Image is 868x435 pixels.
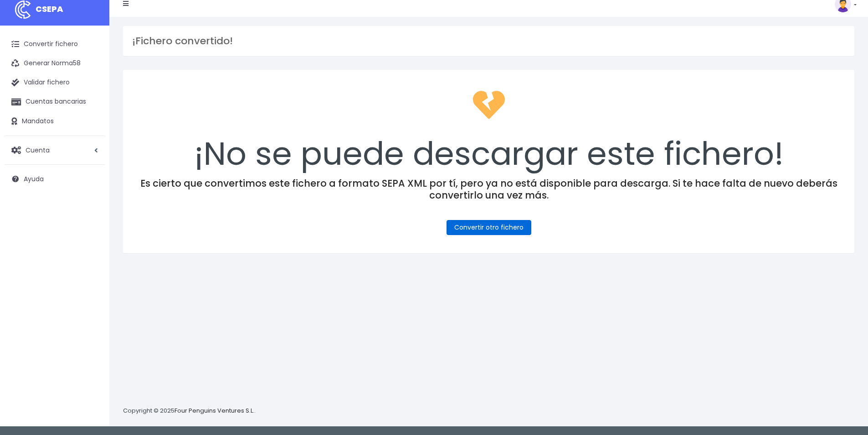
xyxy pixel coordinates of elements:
[5,54,105,73] a: Generar Norma58
[36,3,63,15] span: CSEPA
[447,220,531,235] a: Convertir otro fichero
[5,169,105,189] a: Ayuda
[5,141,105,160] a: Cuenta
[5,92,105,111] a: Cuentas bancarias
[132,35,845,47] h3: ¡Fichero convertido!
[5,73,105,92] a: Validar fichero
[135,178,842,200] h4: Es cierto que convertimos este fichero a formato SEPA XML por tí, pero ya no está disponible para...
[5,112,105,131] a: Mandatos
[5,35,105,54] a: Convertir fichero
[175,406,254,415] a: Four Penguins Ventures S.L.
[123,406,256,416] p: Copyright © 2025 .
[135,82,842,178] div: ¡No se puede descargar este fichero!
[24,174,44,183] span: Ayuda
[26,145,50,154] span: Cuenta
